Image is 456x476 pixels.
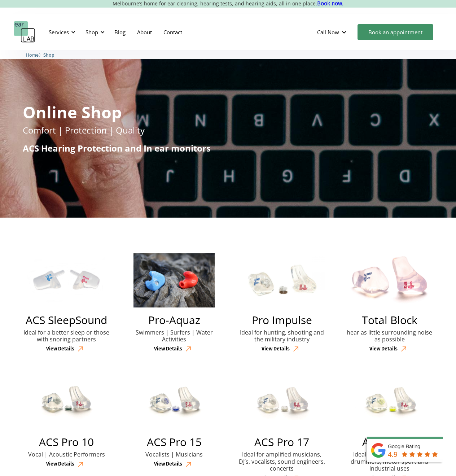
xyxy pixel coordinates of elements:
div: View Details [46,346,74,352]
div: Shop [81,21,107,43]
h2: ACS Pro 10 [39,437,94,447]
p: Comfort | Protection | Quality [23,124,145,136]
a: About [131,22,158,43]
a: Book an appointment [358,24,433,40]
h2: Pro Impulse [252,315,312,326]
img: ACS Pro 15 [135,375,214,429]
li: 〉 [26,51,43,59]
h2: ACS Pro 15 [147,437,202,447]
h1: Online Shop [23,104,122,120]
a: ACS SleepSoundACS SleepSoundIdeal for a better sleep or those with snoring partnersView Details [14,252,119,355]
a: ACS Pro 15ACS Pro 15Vocalists | MusiciansView Details [122,374,227,470]
div: Services [49,29,69,36]
p: Ideal hearing protector for drummers, motor sport and industrial uses [345,451,435,472]
h2: ACS Pro 17 [254,437,309,447]
p: Vocalists | Musicians [130,451,219,458]
a: Contact [158,22,188,43]
div: View Details [46,461,74,467]
a: Pro ImpulsePro ImpulseIdeal for hunting, shooting and the military industryView Details [230,252,334,355]
div: Call Now [311,21,354,43]
img: Total Block [348,253,430,307]
div: View Details [262,346,290,352]
p: Ideal for a better sleep or those with snoring partners [22,329,111,343]
div: View Details [154,346,182,352]
span: Home [26,52,39,58]
p: Ideal for hunting, shooting and the military industry [237,329,327,343]
strong: ACS Hearing Protection and In ear monitors [23,142,211,154]
span: Shop [43,52,54,58]
div: Shop [85,29,98,36]
a: Shop [43,51,54,58]
img: ACS SleepSound [27,253,105,307]
img: Pro-Aquaz [133,253,215,307]
a: Total BlockTotal Blockhear as little surrounding noise as possibleView Details [338,252,442,355]
h2: ACS SleepSound [26,315,107,326]
p: hear as little surrounding noise as possible [345,329,435,343]
div: View Details [154,461,182,467]
a: Pro-AquazPro-AquazSwimmers | Surfers | Water ActivitiesView Details [122,252,227,355]
h2: Total Block [362,315,417,326]
h2: Pro-Aquaz [148,315,200,326]
p: Ideal for amplified musicians, DJ’s, vocalists, sound engineers, concerts [237,451,327,472]
a: home [14,21,35,43]
img: ACS Pro 10 [27,375,106,429]
a: Home [26,51,39,58]
img: Pro Impulse [238,253,325,307]
a: ACS Pro 10ACS Pro 10Vocal | Acoustic PerformersView Details [14,374,119,470]
div: Services [44,21,78,43]
img: ACS Pro 20 [350,375,429,429]
a: Blog [109,22,131,43]
div: Call Now [317,29,339,36]
p: Vocal | Acoustic Performers [22,451,111,458]
div: View Details [369,346,398,352]
p: Swimmers | Surfers | Water Activities [130,329,219,343]
img: ACS Pro 17 [242,375,321,429]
